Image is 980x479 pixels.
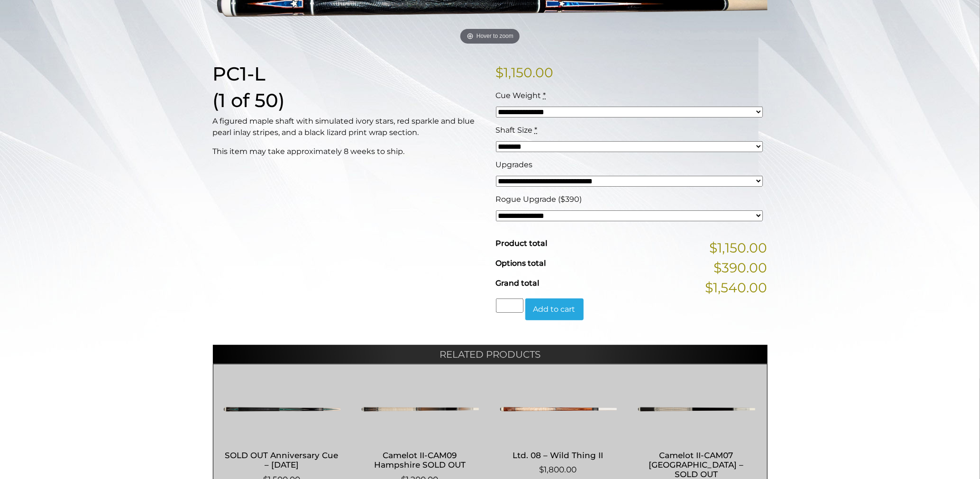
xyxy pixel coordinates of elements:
span: Product total [496,239,548,248]
bdi: 1,150.00 [496,64,554,81]
h2: Camelot II-CAM09 Hampshire SOLD OUT [361,446,479,474]
img: Ltd. 08 - Wild Thing II [499,381,617,438]
img: Camelot II-CAM09 Hampshire SOLD OUT [361,381,479,438]
bdi: 1,800.00 [540,465,577,474]
p: This item may take approximately 8 weeks to ship. [213,146,485,157]
h1: PC1-L [213,63,485,85]
span: Grand total [496,279,540,288]
span: $1,150.00 [710,238,768,258]
span: $390.00 [714,258,768,278]
span: Rogue Upgrade ($390) [496,195,582,204]
h1: (1 of 50) [213,89,485,112]
button: Add to cart [525,298,584,320]
span: Cue Weight [496,91,541,100]
span: Shaft Size [496,126,533,135]
h2: SOLD OUT Anniversary Cue – [DATE] [223,446,341,474]
abbr: required [543,91,546,100]
h2: Related products [213,345,768,364]
abbr: required [535,126,538,135]
span: $ [496,64,504,81]
a: Ltd. 08 – Wild Thing II $1,800.00 [499,381,617,476]
span: $1,540.00 [705,278,768,298]
span: Upgrades [496,160,533,169]
span: $ [540,465,544,474]
input: Product quantity [496,298,523,313]
img: Camelot II-CAM07 Oxford - SOLD OUT [637,381,755,438]
img: SOLD OUT Anniversary Cue - DEC 5 [223,381,341,438]
h2: Ltd. 08 – Wild Thing II [499,446,617,464]
p: A figured maple shaft with simulated ivory stars, red sparkle and blue pearl inlay stripes, and a... [213,116,485,138]
span: Options total [496,259,546,268]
